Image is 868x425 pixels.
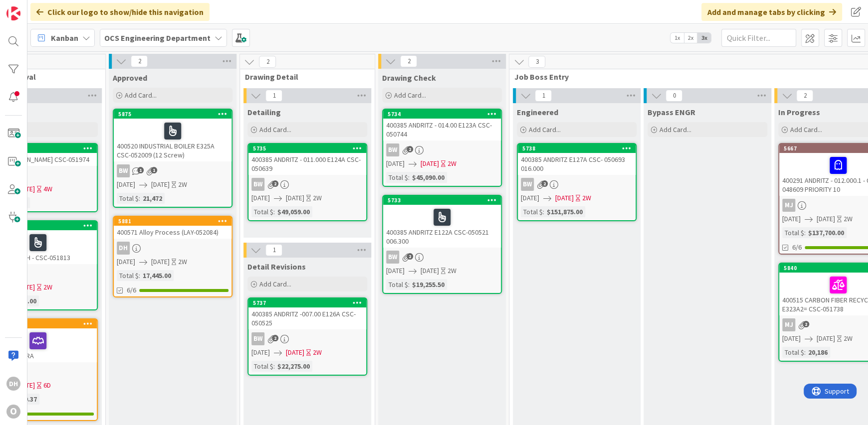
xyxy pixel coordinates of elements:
[113,216,232,297] a: 5881400571 Alloy Process (LAY-052084)DH[DATE][DATE]2WTotal $:17,445.006/6
[388,197,501,204] div: 5733
[529,125,561,134] span: Add Card...
[114,217,231,239] div: 5881400571 Alloy Process (LAY-052084)
[383,110,501,119] div: 5734
[517,143,637,221] a: 5738400385 ANDRITZ E127A CSC- 050693 016.000BW[DATE][DATE]2WTotal $:$151,875.00
[137,167,144,173] span: 1
[125,91,157,100] span: Add Card...
[114,164,231,177] div: BW
[782,318,795,331] div: MJ
[248,144,366,175] div: 5735400385 ANDRITZ - 011.000 E124A CSC- 050639
[248,298,366,329] div: 5737400385 ANDRITZ -007.00 E126A CSC-050525
[518,153,636,175] div: 400385 ANDRITZ E127A CSC- 050693 016.000
[272,180,278,187] span: 2
[273,361,275,372] span: :
[659,125,691,134] span: Add Card...
[541,180,548,187] span: 2
[383,205,501,248] div: 400385 ANDRITZ E122A CSC-050521 006.300
[522,145,636,152] div: 5738
[43,380,51,391] div: 6D
[248,332,366,345] div: BW
[313,193,322,203] div: 2W
[248,178,366,191] div: BW
[386,279,408,290] div: Total $
[178,257,187,267] div: 2W
[259,125,291,134] span: Add Card...
[273,206,275,217] span: :
[275,361,312,372] div: $22,275.00
[518,144,636,153] div: 5738
[265,90,282,102] span: 1
[127,285,136,295] span: 6/6
[804,227,806,238] span: :
[386,158,405,169] span: [DATE]
[114,226,231,239] div: 400571 Alloy Process (LAY-052084)
[447,158,456,169] div: 2W
[245,72,362,82] span: Drawing Detail
[528,56,545,68] span: 3
[410,279,447,290] div: $19,255.50
[117,179,135,190] span: [DATE]
[701,3,842,21] div: Add and manage tabs by clicking
[697,33,711,43] span: 3x
[259,56,276,68] span: 2
[408,172,410,183] span: :
[151,179,170,190] span: [DATE]
[139,193,140,204] span: :
[117,164,130,177] div: BW
[140,193,165,204] div: 21,472
[394,91,426,100] span: Add Card...
[665,90,682,102] span: 0
[114,242,231,255] div: DH
[782,347,804,358] div: Total $
[247,107,281,117] span: Detailing
[721,29,796,47] input: Quick Filter...
[648,107,695,117] span: Bypass ENGR
[383,251,501,264] div: BW
[421,158,439,169] span: [DATE]
[114,110,231,119] div: 5875
[247,297,367,376] a: 5737400385 ANDRITZ -007.00 E126A CSC-050525BW[DATE][DATE]2WTotal $:$22,275.00
[286,347,304,358] span: [DATE]
[248,144,366,153] div: 5735
[6,377,20,391] div: DH
[400,55,417,67] span: 2
[151,167,157,173] span: 1
[386,251,399,264] div: BW
[114,110,231,161] div: 5875400520 INDUSTRIAL BOILER E325A CSC-052009 (12 Screw)
[555,193,574,203] span: [DATE]
[265,244,282,256] span: 1
[251,361,273,372] div: Total $
[817,333,835,344] span: [DATE]
[407,146,413,152] span: 2
[118,218,231,225] div: 5881
[117,270,139,281] div: Total $
[408,279,410,290] span: :
[253,299,366,306] div: 5737
[251,178,264,191] div: BW
[383,196,501,205] div: 5733
[782,333,801,344] span: [DATE]
[803,321,809,327] span: 2
[118,111,231,118] div: 5875
[792,242,802,253] span: 6/6
[21,1,45,13] span: Support
[251,206,273,217] div: Total $
[131,55,148,67] span: 2
[518,178,636,191] div: BW
[6,6,20,20] img: Visit kanbanzone.com
[407,253,413,260] span: 2
[104,33,211,43] b: OCS Engineering Department
[844,333,853,344] div: 2W
[114,119,231,161] div: 400520 INDUSTRIAL BOILER E325A CSC-052009 (12 Screw)
[43,282,52,292] div: 2W
[543,206,544,217] span: :
[140,270,174,281] div: 17,445.00
[313,347,322,358] div: 2W
[43,184,52,194] div: 4W
[117,242,130,255] div: DH
[383,196,501,248] div: 5733400385 ANDRITZ E122A CSC-050521 006.300
[778,107,820,117] span: In Progress
[248,153,366,175] div: 400385 ANDRITZ - 011.000 E124A CSC- 050639
[806,227,847,238] div: $137,700.00
[117,193,139,204] div: Total $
